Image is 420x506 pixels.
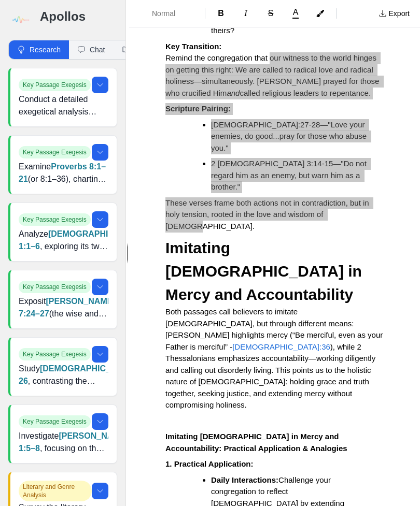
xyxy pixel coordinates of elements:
[165,198,371,230] span: These verses frame both actions not in contradiction, but in holy tension, rooted in the love and...
[8,8,32,32] img: logo
[232,342,330,351] a: [DEMOGRAPHIC_DATA]:36
[19,161,108,185] p: Examine (or 8:1–36), charting how Wisdom personified invites life and contrasts with folly. Highl...
[211,475,278,484] strong: Daily Interactions:
[372,5,416,22] button: Export
[152,8,188,19] span: Normal
[268,9,274,18] span: S
[19,79,91,91] span: Key Passage Exegesis
[19,295,108,320] p: Exposit (the wise and foolish builders) in the context of [PERSON_NAME]’ Sermon on the Mount, foc...
[368,454,408,494] iframe: Drift Widget Chat Controller
[284,6,307,21] button: A
[244,9,247,18] span: I
[234,5,257,22] button: Format Italics
[211,120,320,129] a: [DEMOGRAPHIC_DATA]:27-28
[19,430,108,455] p: Investigate , focusing on the link between asking for wisdom, doubt, and being “double-minded.” U...
[165,42,221,51] strong: Key Transition:
[40,8,117,25] h3: Apollos
[211,120,369,152] span: —"Love your enemies, do good...pray for those who abuse you."
[19,364,151,385] a: [DEMOGRAPHIC_DATA]:20–26
[209,5,232,22] button: Format Bold
[227,89,240,97] em: and
[19,481,92,501] span: Literary and Genre Analysis
[218,9,224,18] span: B
[211,159,369,191] span: —"Do not regard him as an enemy, but warn him as a brother."
[19,281,91,293] span: Key Passage Exegesis
[19,162,106,183] a: Proverbs 8:1–21
[19,93,108,118] p: Conduct a detailed exegetical analysis of , focusing on [PERSON_NAME]’s public speech and the pai...
[19,363,108,387] p: Study , contrasting the Beatitudes (“blessed are…”) with the subsequent essays of “woe to you who...
[19,431,129,453] a: [PERSON_NAME] 1:5–8
[9,40,69,59] button: Research
[293,8,299,17] span: A
[19,146,91,158] span: Key Passage Exegesis
[19,415,91,428] span: Key Passage Exegesis
[19,348,91,360] span: Key Passage Exegesis
[19,229,143,251] a: [DEMOGRAPHIC_DATA] 1:1–6
[165,104,231,113] strong: Scripture Pairing:
[114,40,224,59] button: [DEMOGRAPHIC_DATA]
[69,40,114,59] button: Chat
[240,89,371,97] span: called religious leaders to repentance.
[165,432,347,453] strong: Imitating [DEMOGRAPHIC_DATA] in Mercy and Accountability: Practical Application & Analogies
[133,4,201,23] button: Formatting Options
[165,459,254,468] strong: 1. Practical Application:
[211,159,333,168] a: 2 [DEMOGRAPHIC_DATA] 3:14-15
[259,5,282,22] button: Format Strikethrough
[165,239,366,303] span: Imitating [DEMOGRAPHIC_DATA] in Mercy and Accountability
[165,53,382,97] span: Remind the congregation that our witness to the world hinges on getting this right: We are called...
[19,213,91,226] span: Key Passage Exegesis
[19,297,116,318] a: [PERSON_NAME] 7:24–27
[19,228,108,253] p: Analyze , exploring its two-way path motif (wicked vs. righteous) and how blessing and judgment f...
[165,307,385,351] span: Both passages call believers to imitate [DEMOGRAPHIC_DATA], but through different means: [PERSON_...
